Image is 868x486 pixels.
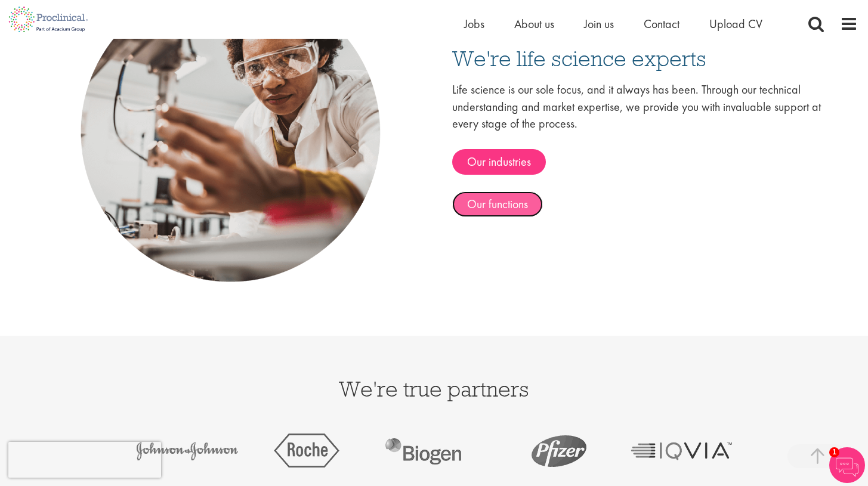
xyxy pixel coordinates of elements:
a: Jobs [464,16,484,32]
img: img [506,423,615,478]
img: img [253,423,362,478]
iframe: reCAPTCHA [8,442,161,478]
a: Our functions [452,191,543,217]
img: img [627,423,736,478]
span: 1 [829,447,839,457]
a: About us [514,16,554,32]
img: img [373,423,482,478]
h3: We're life science experts [452,47,842,69]
img: img [494,450,495,451]
img: img [132,423,241,478]
a: Upload CV [709,16,762,32]
h3: We're true partners [11,377,858,400]
a: Our industries [452,149,546,175]
div: Life science is our sole focus, and it always has been. Through our technical understanding and m... [452,81,842,217]
a: Join us [584,16,614,32]
a: Contact [644,16,679,32]
img: Chatbot [829,447,865,483]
